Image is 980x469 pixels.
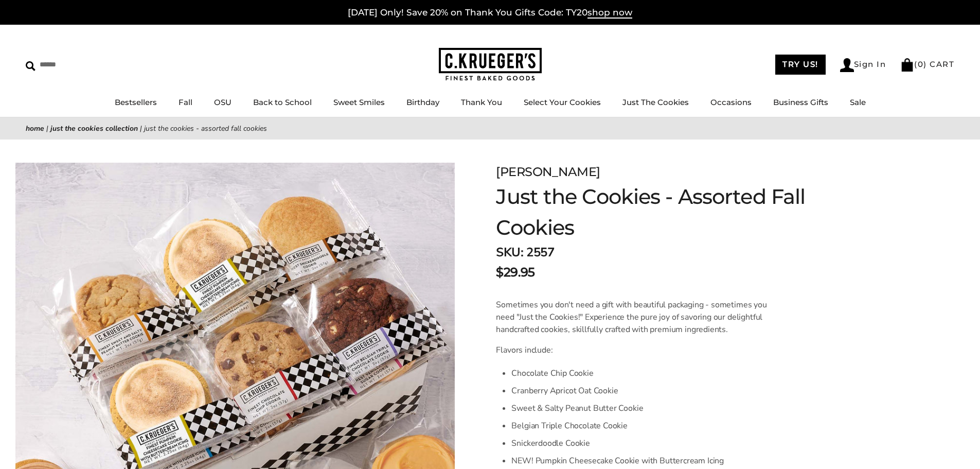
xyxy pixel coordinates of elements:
span: 2557 [526,244,554,260]
a: (0) CART [900,59,954,69]
span: Just the Cookies - Assorted Fall Cookies [144,124,267,133]
a: Back to School [253,97,312,107]
a: [DATE] Only! Save 20% on Thank You Gifts Code: TY20shop now [348,7,632,19]
a: Fall [179,97,192,107]
a: TRY US! [775,55,826,75]
span: $29.95 [496,263,534,282]
li: Cranberry Apricot Oat Cookie [511,382,777,399]
div: [PERSON_NAME] [496,163,824,181]
a: Occasions [710,97,752,107]
a: Business Gifts [773,97,828,107]
img: Account [840,58,854,72]
a: Home [26,124,44,133]
span: 0 [918,59,924,69]
span: | [140,124,142,133]
nav: breadcrumbs [26,123,954,134]
a: Just the Cookies Collection [50,124,138,133]
a: Bestsellers [115,97,157,107]
a: Thank You [461,97,502,107]
a: Just The Cookies [622,97,689,107]
p: Sometimes you don't need a gift with beautiful packaging - sometimes you need "Just the Cookies!"... [496,299,777,336]
span: | [46,124,48,133]
img: C.KRUEGER'S [439,48,542,81]
span: shop now [587,7,632,19]
p: Flavors include: [496,344,777,356]
h1: Just the Cookies - Assorted Fall Cookies [496,181,824,243]
li: Belgian Triple Chocolate Cookie [511,417,777,435]
a: Sweet Smiles [333,97,385,107]
li: Snickerdoodle Cookie [511,435,777,452]
a: Sale [850,97,866,107]
img: Bag [900,58,914,72]
a: Birthday [406,97,439,107]
strong: SKU: [496,244,523,260]
a: Sign In [840,58,886,72]
input: Search [26,57,148,73]
li: Sweet & Salty Peanut Butter Cookie [511,399,777,417]
a: OSU [214,97,231,107]
li: Chocolate Chip Cookie [511,364,777,382]
a: Select Your Cookies [524,97,601,107]
img: Search [26,61,35,71]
